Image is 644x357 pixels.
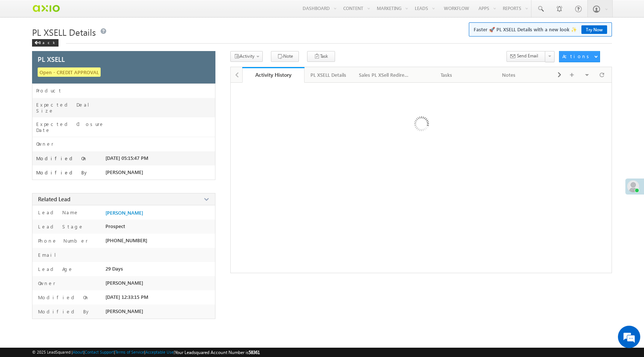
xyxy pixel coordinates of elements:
a: PL XSELL Details [304,67,353,83]
label: Modified On [36,294,89,301]
label: Modified On [36,155,88,161]
a: Terms of Service [115,350,144,354]
label: Owner [36,141,54,147]
label: Expected Deal Size [36,102,105,114]
label: Owner [36,280,56,287]
div: Back [32,39,59,47]
div: Sales PL XSell Redirection [359,70,409,79]
span: Faster 🚀 PL XSELL Details with a new look ✨ [474,26,607,33]
a: Sales PL XSell Redirection [353,67,416,83]
label: Expected Closure Date [36,121,105,133]
div: Tasks [422,70,471,79]
span: 29 Days [105,266,123,272]
label: Modified By [36,170,89,176]
a: [PERSON_NAME] [105,210,143,216]
label: Phone Number [36,237,88,244]
a: Try Now [581,25,607,34]
span: [PHONE_NUMBER] [105,237,147,243]
label: Email [36,252,62,258]
span: Send Email [517,53,538,59]
span: [DATE] 12:33:15 PM [105,294,148,300]
label: Lead Name [36,209,79,216]
label: Modified By [36,308,91,315]
a: Notes [478,67,541,83]
span: Prospect [105,223,125,229]
button: Task [307,51,335,62]
a: Documents [540,67,603,83]
span: [PERSON_NAME] [105,169,143,175]
div: PL XSELL Details [310,70,346,79]
label: Lead Age [36,266,73,272]
span: [DATE] 05:15:47 PM [105,155,148,161]
button: Send Email [506,51,546,62]
button: Activity [230,51,263,62]
span: Open - CREDIT APPROVAL [38,67,101,77]
span: Activity [240,53,255,59]
div: Notes [484,70,534,79]
img: Custom Logo [32,2,60,15]
div: Actions [562,53,592,60]
img: Loading ... [382,86,460,164]
span: PL XSELL Details [32,26,96,38]
a: Acceptable Use [145,350,174,354]
li: Sales PL XSell Redirection [353,67,416,82]
label: Product [36,88,62,94]
span: PL XSELL [38,56,65,63]
label: Lead Stage [36,223,84,230]
span: 58361 [249,350,260,355]
a: About [73,350,83,354]
span: Related Lead [38,195,70,203]
span: [PERSON_NAME] [105,280,143,286]
a: Contact Support [85,350,114,354]
span: © 2025 LeadSquared | | | | | [32,349,260,356]
span: [PERSON_NAME] [105,308,143,314]
button: Note [271,51,299,62]
div: Documents [546,70,596,79]
a: Tasks [416,67,478,83]
button: Actions [559,51,600,62]
div: Activity History [248,71,299,78]
span: Your Leadsquared Account Number is [175,350,260,355]
a: Activity History [242,67,305,83]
